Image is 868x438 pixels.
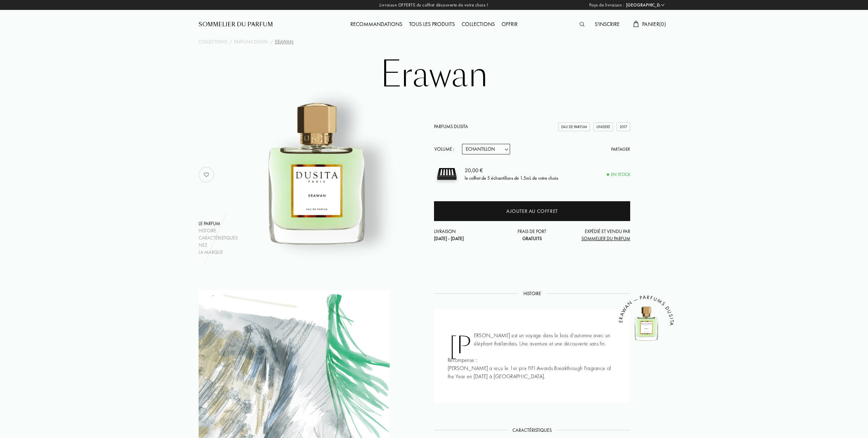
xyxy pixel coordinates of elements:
[199,227,238,234] div: Histoire
[642,20,666,28] span: Panier ( 0 )
[232,87,401,256] img: Erawan Parfums Dusita
[498,20,521,28] a: Offrir
[458,20,498,28] a: Collections
[465,166,558,175] div: 20,00 €
[558,122,590,132] div: Eau de Parfum
[263,56,605,94] h1: Erawan
[200,168,213,181] img: no_like_p.png
[458,20,498,29] div: Collections
[465,175,558,182] div: le coffret de 5 échantillons de 1.5mL de votre choix
[591,20,623,29] div: S'inscrire
[347,20,406,29] div: Recommandations
[434,123,468,129] a: Parfums Dusita
[406,20,458,29] div: Tous les produits
[617,122,630,132] div: 2017
[199,38,227,45] a: Collections
[199,242,238,249] div: Nez
[611,146,630,153] div: Partager
[565,228,630,242] div: Expédié et vendu par
[607,171,630,178] div: En stock
[347,20,406,28] a: Recommandations
[434,161,460,187] img: sample box
[593,122,613,132] div: Unisexe
[199,220,238,227] div: Le parfum
[500,228,565,242] div: Frais de port
[434,228,500,242] div: Livraison
[275,38,293,45] div: Erawan
[229,38,232,45] div: /
[522,235,542,242] span: Gratuits
[434,144,458,154] div: Volume :
[660,2,665,8] img: arrow_w.png
[199,20,273,29] a: Sommelier du Parfum
[199,234,238,242] div: Caractéristiques
[199,249,238,256] div: La marque
[589,2,624,9] span: Pays de livraison :
[633,21,639,27] img: cart.svg
[434,309,630,403] div: [PERSON_NAME] est un voyage dans le bois d'automne avec un éléphant thaïlandais. Une aventure et ...
[591,20,623,28] a: S'inscrire
[406,20,458,28] a: Tous les produits
[506,207,558,215] div: Ajouter au coffret
[580,22,584,27] img: search_icn.svg
[434,235,464,242] span: [DATE] - [DATE]
[234,38,268,45] a: Parfums Dusita
[498,20,521,29] div: Offrir
[581,235,630,242] span: Sommelier du Parfum
[270,38,273,45] div: /
[626,302,667,343] img: Erawan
